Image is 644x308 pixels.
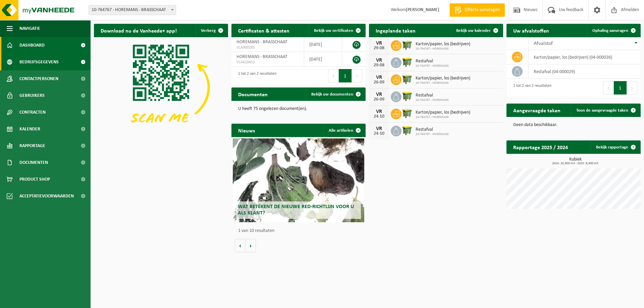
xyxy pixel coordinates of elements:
[506,140,575,153] h2: Rapportage 2025 / 2024
[19,87,45,104] span: Gebruikers
[339,69,352,82] button: 1
[406,7,439,12] strong: [PERSON_NAME]
[372,114,386,119] div: 24-10
[463,7,501,13] span: Offerte aanvragen
[416,47,470,51] span: 10-764767 - HOREMANS
[449,3,505,17] a: Offerte aanvragen
[94,37,228,138] img: Download de VHEPlus App
[233,138,364,222] a: Wat betekent de nieuwe RED-richtlijn voor u als klant?
[513,123,634,127] p: Geen data beschikbaar.
[19,70,58,87] span: Contactpersonen
[416,132,449,136] span: 10-764767 - HOREMANS
[231,87,274,101] h2: Documenten
[89,5,176,15] span: 10-764767 - HOREMANS - BRASSCHAAT
[456,28,491,33] span: Bekijk uw kalender
[529,50,641,64] td: karton/papier, los (bedrijven) (04-000026)
[246,239,256,252] button: Volgende
[591,140,640,154] a: Bekijk rapportage
[416,64,449,68] span: 10-764767 - HOREMANS
[587,24,640,37] a: Ophaling aanvragen
[534,41,553,46] span: Afvalstof
[369,24,422,37] h2: Ingeplande taken
[401,108,413,119] img: WB-1100-HPE-GN-50
[372,97,386,102] div: 26-09
[416,115,470,119] span: 10-764767 - HOREMANS
[401,90,413,102] img: WB-1100-HPE-GN-50
[529,64,641,79] td: restafval (04-000029)
[372,58,386,63] div: VR
[19,54,59,70] span: Bedrijfsgegevens
[416,110,470,115] span: Karton/papier, los (bedrijven)
[416,76,470,81] span: Karton/papier, los (bedrijven)
[352,69,362,82] button: Next
[372,75,386,80] div: VR
[236,40,287,45] span: HOREMANS - BRASSCHAAT
[416,42,470,47] span: Karton/papier, los (bedrijven)
[510,162,641,165] span: 2024: 20,900 m3 - 2025: 9,900 m3
[235,239,246,252] button: Vorige
[238,204,354,216] span: Wat betekent de nieuwe RED-richtlijn voor u als klant?
[236,54,287,59] span: HOREMANS - BRASSCHAAT
[506,24,556,37] h2: Uw afvalstoffen
[19,37,45,54] span: Dashboard
[311,92,353,97] span: Bekijk uw documenten
[235,68,276,83] div: 1 tot 2 van 2 resultaten
[571,104,640,117] a: Toon de aangevraagde taken
[19,188,74,204] span: Acceptatievoorwaarden
[372,126,386,131] div: VR
[451,24,502,37] a: Bekijk uw kalender
[238,229,362,233] p: 1 van 10 resultaten
[510,157,641,165] h3: Kubiek
[196,24,227,37] button: Verberg
[89,5,176,15] span: 10-764767 - HOREMANS - BRASSCHAAT
[416,93,449,98] span: Restafval
[19,104,46,121] span: Contracten
[372,46,386,51] div: 29-08
[401,125,413,136] img: WB-1100-HPE-GN-50
[416,81,470,85] span: 10-764767 - HOREMANS
[372,80,386,85] div: 26-09
[231,124,262,137] h2: Nieuws
[314,28,353,33] span: Bekijk uw certificaten
[372,63,386,68] div: 29-08
[416,127,449,132] span: Restafval
[19,154,48,171] span: Documenten
[304,37,342,52] td: [DATE]
[576,108,628,113] span: Toon de aangevraagde taken
[401,73,413,85] img: WB-1100-HPE-GN-50
[306,87,365,101] a: Bekijk uw documenten
[328,69,339,82] button: Previous
[19,121,40,137] span: Kalender
[372,109,386,114] div: VR
[19,137,45,154] span: Rapportage
[510,80,551,95] div: 1 tot 2 van 2 resultaten
[627,81,637,95] button: Next
[614,81,627,95] button: 1
[236,60,299,65] span: VLA610452
[401,56,413,68] img: WB-1100-HPE-GN-50
[592,28,628,33] span: Ophaling aanvragen
[603,81,614,95] button: Previous
[19,20,40,37] span: Navigatie
[309,24,365,37] a: Bekijk uw certificaten
[372,92,386,97] div: VR
[372,131,386,136] div: 24-10
[236,45,299,50] span: VLA900265
[372,41,386,46] div: VR
[304,52,342,67] td: [DATE]
[94,24,183,37] h2: Download nu de Vanheede+ app!
[238,107,359,111] p: U heeft 75 ongelezen document(en).
[416,98,449,102] span: 10-764767 - HOREMANS
[416,59,449,64] span: Restafval
[19,171,50,188] span: Product Shop
[401,39,413,51] img: WB-1100-HPE-GN-50
[323,124,365,137] a: Alle artikelen
[201,28,216,33] span: Verberg
[506,104,567,117] h2: Aangevraagde taken
[231,24,296,37] h2: Certificaten & attesten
